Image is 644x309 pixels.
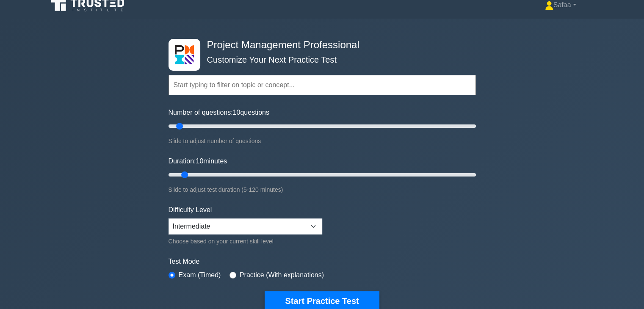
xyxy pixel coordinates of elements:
[169,108,269,118] label: Number of questions: questions
[169,257,476,267] label: Test Mode
[169,156,227,166] label: Duration: minutes
[196,157,203,165] span: 10
[169,185,476,195] div: Slide to adjust test duration (5-120 minutes)
[169,75,476,95] input: Start typing to filter on topic or concept...
[169,205,212,215] label: Difficulty Level
[179,270,221,280] label: Exam (Timed)
[169,236,322,246] div: Choose based on your current skill level
[240,270,324,280] label: Practice (With explanations)
[204,39,434,51] h4: Project Management Professional
[169,136,476,146] div: Slide to adjust number of questions
[233,109,240,116] span: 10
